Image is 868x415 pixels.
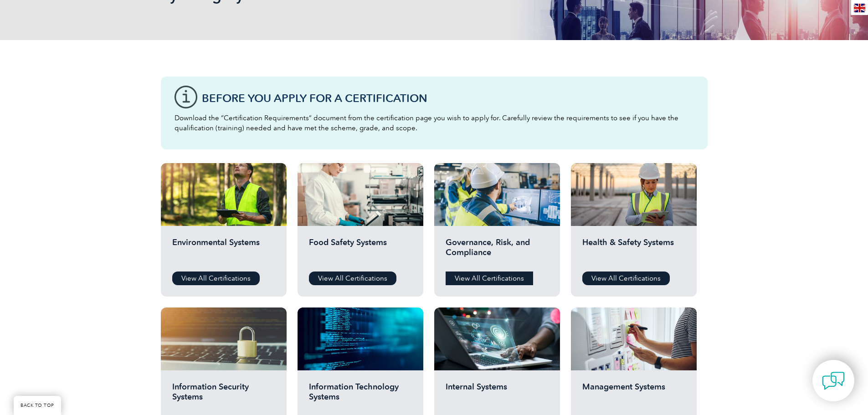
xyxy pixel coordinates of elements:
[854,4,865,12] img: en
[446,272,533,285] a: View All Certifications
[202,92,694,104] h3: Before You Apply For a Certification
[309,237,412,265] h2: Food Safety Systems
[309,382,412,409] h2: Information Technology Systems
[582,382,685,409] h2: Management Systems
[175,113,694,133] p: Download the “Certification Requirements” document from the certification page you wish to apply ...
[14,396,61,415] a: BACK TO TOP
[446,237,549,265] h2: Governance, Risk, and Compliance
[446,382,549,409] h2: Internal Systems
[822,369,845,392] img: contact-chat.png
[172,272,260,285] a: View All Certifications
[309,272,396,285] a: View All Certifications
[582,237,685,265] h2: Health & Safety Systems
[582,272,670,285] a: View All Certifications
[172,237,275,265] h2: Environmental Systems
[172,382,275,409] h2: Information Security Systems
